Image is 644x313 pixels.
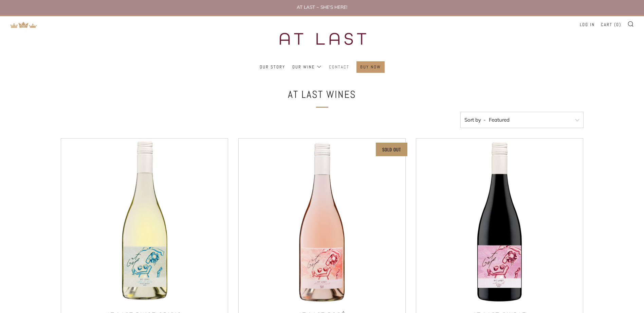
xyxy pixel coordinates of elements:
[616,22,619,27] span: 0
[292,62,322,72] a: Our Wine
[329,62,349,72] a: Contact
[360,62,381,72] a: Buy Now
[260,62,285,72] a: Our Story
[263,16,382,61] img: three kings wine merchants
[382,145,401,154] p: Sold Out
[10,21,37,27] a: Return to TKW Merchants
[220,85,424,104] h1: At Last Wines
[10,22,37,28] img: Return to TKW Merchants
[601,19,621,30] a: Cart (0)
[580,19,595,30] a: Log in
